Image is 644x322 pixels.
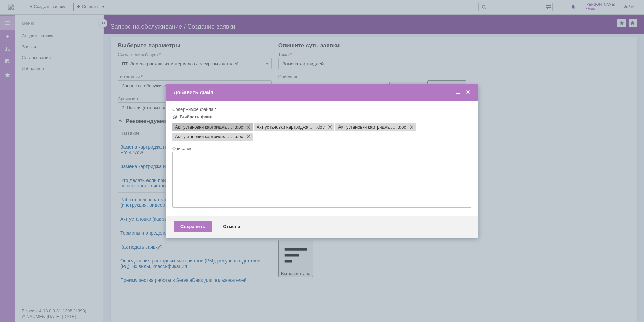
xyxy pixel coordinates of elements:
span: Акт установки картриджа 26.09 склад ТМЦ.doc [398,124,406,130]
div: Выбрать файл [180,114,213,120]
span: Акт установки картриджа 27.09 учет 2.doc [234,134,243,139]
span: Акт установки картриджа 10.09 Лаборатория.doc [175,124,234,130]
span: Акт установки картриджа 10.09 Лаборатория.doc [234,124,243,130]
span: Свернуть (Ctrl + M) [455,89,462,96]
span: Акт установки картриджа 26.09 склад ТМЦ.doc [338,124,398,130]
div: Добавить файл [174,89,471,96]
span: Акт установки картриджа 27.09 учет 2.doc [175,134,234,139]
div: Содержимое файла [172,107,470,112]
span: Акт установки картриджа 25.09 Лаборатория.doc [257,124,316,130]
span: Акт установки картриджа 25.09 Лаборатория.doc [316,124,325,130]
div: Описание [172,146,470,151]
span: Закрыть [465,89,471,96]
